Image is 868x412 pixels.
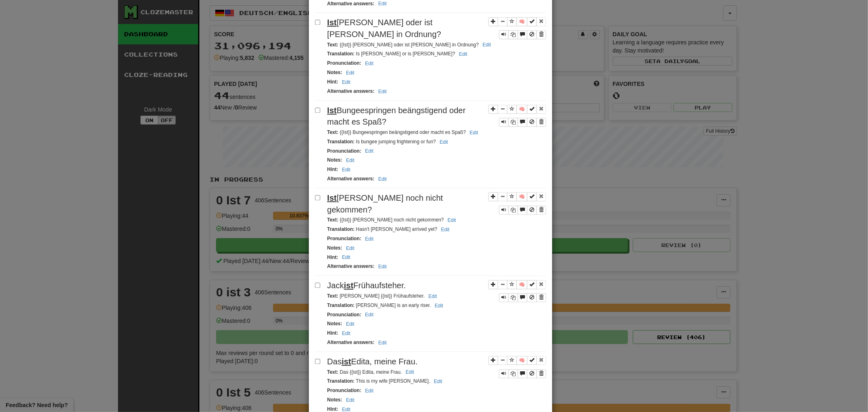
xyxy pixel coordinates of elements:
strong: Pronunciation : [327,60,361,66]
strong: Translation : [327,378,354,384]
strong: Hint : [327,406,338,412]
button: 🧠 [516,17,527,26]
strong: Hint : [327,167,338,172]
small: {{Ist}} Bungeespringen beängstigend oder macht es Spaß? [327,129,481,135]
strong: Notes : [327,397,342,403]
button: 🧠 [516,192,527,201]
strong: Hint : [327,254,338,260]
span: [PERSON_NAME] noch nicht gekommen? [327,193,443,214]
button: Edit [343,156,357,165]
div: Sentence controls [488,192,546,215]
strong: Hint : [327,330,338,336]
div: Sentence controls [499,293,546,302]
strong: Pronunciation : [327,312,361,318]
strong: Alternative answers : [327,88,374,94]
strong: Pronunciation : [327,388,361,393]
button: Edit [363,234,376,243]
button: Edit [339,78,353,87]
button: Edit [363,59,376,68]
button: Edit [343,320,357,329]
small: {{Ist}} [PERSON_NAME] oder ist [PERSON_NAME] in Ordnung? [327,42,494,48]
strong: Notes : [327,157,342,163]
button: Edit [376,87,389,96]
button: Edit [363,310,376,319]
strong: Alternative answers : [327,176,374,182]
button: Edit [426,292,439,301]
small: Hasn't [PERSON_NAME] arrived yet? [327,226,452,232]
button: 🧠 [516,356,527,365]
div: Sentence controls [499,30,546,39]
button: 🧠 [516,280,527,289]
strong: Text : [327,293,339,299]
strong: Translation : [327,302,354,308]
div: Sentence controls [488,356,546,378]
span: Jack Frühaufsteher. [327,281,406,290]
button: 🧠 [516,105,527,114]
span: Bungeespringen beängstigend oder macht es Spaß? [327,106,466,127]
button: Edit [339,165,353,174]
strong: Notes : [327,70,342,75]
small: [PERSON_NAME] is an early riser. [327,302,446,308]
div: Sentence controls [499,118,546,127]
div: Sentence controls [488,17,546,39]
div: Sentence controls [488,280,546,302]
button: Edit [339,253,353,262]
u: ist [342,357,351,366]
button: Edit [432,301,446,310]
strong: Text : [327,129,339,135]
strong: Pronunciation : [327,236,361,241]
button: Edit [343,396,357,405]
strong: Notes : [327,245,342,251]
button: Edit [343,68,357,77]
div: Sentence controls [499,369,546,378]
button: Edit [437,138,450,147]
small: Is bungee jumping frightening or fun? [327,139,450,145]
strong: Alternative answers : [327,1,374,7]
button: Edit [343,244,357,253]
button: Edit [445,216,459,225]
button: Edit [363,386,376,395]
span: Das Edita, meine Frau. [327,357,418,366]
strong: Text : [327,217,339,223]
strong: Alternative answers : [327,263,374,269]
span: [PERSON_NAME] oder ist [PERSON_NAME] in Ordnung? [327,18,441,39]
strong: Pronunciation : [327,148,361,154]
button: Edit [339,329,353,338]
strong: Text : [327,369,339,375]
button: Edit [376,262,389,271]
button: Edit [480,40,494,49]
small: Das {{ist}} Edita, meine Frau. [327,369,417,375]
strong: Hint : [327,79,338,85]
button: Edit [403,368,417,377]
button: Edit [431,377,445,386]
small: Is [PERSON_NAME] or is [PERSON_NAME]? [327,51,470,57]
strong: Alternative answers : [327,340,374,345]
u: Ist [327,106,337,115]
button: Edit [376,338,389,347]
strong: Notes : [327,321,342,327]
strong: Translation : [327,51,354,57]
strong: Text : [327,42,339,48]
u: Ist [327,193,337,202]
button: Edit [467,128,481,137]
small: This is my wife [PERSON_NAME]. [327,378,445,384]
small: [PERSON_NAME] {{ist}} Frühaufsteher. [327,293,439,299]
button: Edit [457,50,470,59]
button: Edit [439,225,452,234]
strong: Translation : [327,139,354,145]
u: Ist [327,18,337,27]
strong: Translation : [327,226,354,232]
div: Sentence controls [488,105,546,127]
div: Sentence controls [499,206,546,215]
button: Edit [376,175,389,184]
small: {{Ist}} [PERSON_NAME] noch nicht gekommen? [327,217,459,223]
u: ist [344,281,353,290]
button: Edit [363,147,376,156]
